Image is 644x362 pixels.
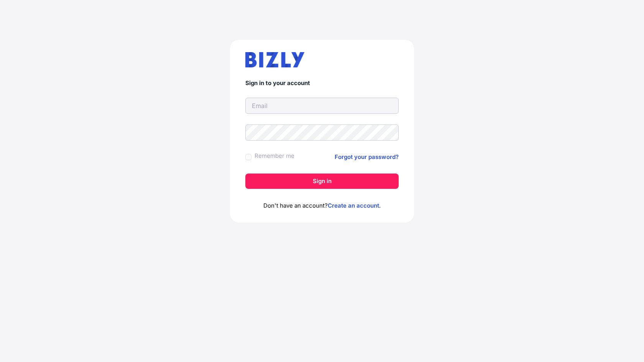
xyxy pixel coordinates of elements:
[245,174,399,189] button: Sign in
[245,98,399,114] input: Email
[255,151,294,161] label: Remember me
[328,202,379,209] a: Create an account
[245,52,304,67] img: bizly_logo.svg
[245,201,399,210] p: Don't have an account? .
[245,80,399,87] h4: Sign in to your account
[335,152,399,162] a: Forgot your password?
